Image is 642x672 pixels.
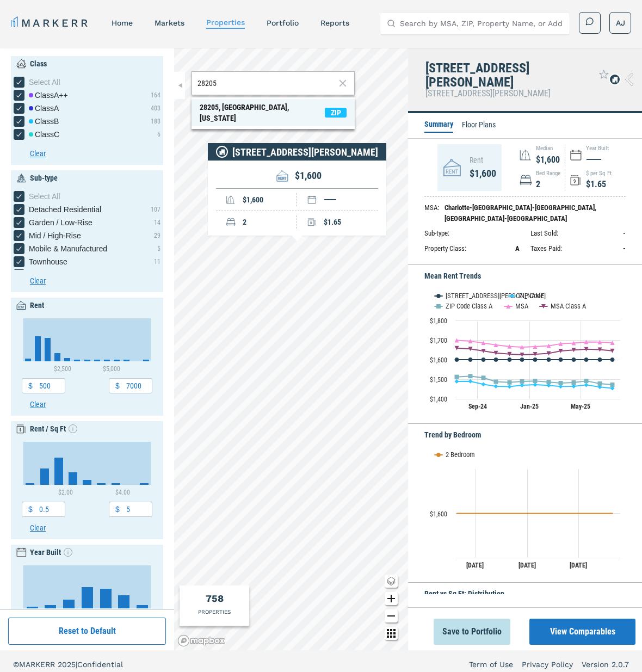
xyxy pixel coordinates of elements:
[54,458,63,485] path: $1.50 - $2.00, 314. Histogram.
[529,619,635,645] a: View Comparables
[466,562,484,569] text: [DATE]
[481,375,486,380] path: Saturday, 14 Sep, 20:00, 1,507.65. ZIP Code Class A.
[30,399,160,410] button: Clear button
[14,77,160,88] div: [object Object] checkbox input
[29,269,51,280] span: (none)
[572,341,576,346] path: Monday, 14 Apr, 20:00, 1,684.7. MSA.
[455,346,459,350] path: Sunday, 14 Jul, 20:00, 1,659.1. MSA Class A.
[572,357,576,362] path: Monday, 14 Apr, 20:00, 1,600. 2121 Custer Street.
[29,256,67,267] span: Townhouse
[547,357,551,362] path: Friday, 14 Feb, 19:00, 1,600. 2121 Custer Street.
[508,385,512,389] path: Thursday, 14 Nov, 19:00, 1,462.53. ZIP Code.
[216,193,297,206] div: $1,600
[200,102,325,124] div: 28205, [GEOGRAPHIC_DATA], [US_STATE]
[481,349,486,353] path: Saturday, 14 Sep, 20:00, 1,644.69. MSA Class A.
[22,442,152,496] svg: Interactive chart
[494,351,498,355] path: Monday, 14 Oct, 20:00, 1,633.99. MSA Class A.
[35,336,41,361] path: $1,000 - $1,500, 290. Histogram.
[100,589,112,608] path: 1980 - 2000, 46. Histogram.
[29,230,81,241] span: Mid / High-Rise
[83,480,91,485] path: $2.50 - $3.00, 59. Histogram.
[324,194,335,205] span: ———
[571,403,590,410] text: May-25
[54,365,71,373] text: $2,500
[103,365,120,373] text: $5,000
[435,302,493,310] button: Show ZIP Code Class A
[22,565,152,619] svg: Interactive chart
[58,489,73,496] text: $2.00
[118,595,129,608] path: 2000 - 2020, 30. Histogram.
[154,218,160,227] div: 14
[610,383,615,387] path: Monday, 14 Jul, 20:00, 1,472.31. ZIP Code Class A.
[58,660,77,669] span: 2025 |
[508,292,544,300] button: Show ZIP Code
[434,619,510,645] button: Save to Portfolio
[385,627,398,640] button: Other options map button
[30,172,58,184] div: Sub-type
[64,358,70,361] path: $2,500 - $3,000, 37. Histogram.
[29,90,68,101] div: Class A++
[14,243,107,254] div: Mobile & Manufactured checkbox input
[424,441,626,577] div: Chart. Highcharts interactive chart.
[29,116,59,127] div: Class B
[30,275,160,287] button: Clear button
[540,302,586,310] button: Show MSA Class A
[494,357,498,362] path: Monday, 14 Oct, 20:00, 1,600. 2121 Custer Street.
[320,19,349,27] a: reports
[536,144,560,153] div: Median
[14,90,68,101] div: [object Object] checkbox input
[435,292,497,300] button: Show 2121 Custer Street
[430,396,447,403] text: $1,400
[586,144,609,153] div: Year Built
[455,357,459,362] path: Sunday, 14 Jul, 20:00, 1,600. 2121 Custer Street.
[29,77,160,88] div: Select All
[520,403,539,410] text: Jan-25
[616,17,625,28] span: AJ
[30,58,47,70] div: Class
[151,205,160,214] div: 107
[14,230,81,241] div: Mid / High-Rise checkbox input
[82,587,93,608] path: 1960 - 1980, 50. Histogram.
[151,90,160,100] div: 164
[151,116,160,126] div: 183
[84,360,90,361] path: $3,500 - $4,000, 8. Histogram.
[610,341,615,345] path: Monday, 14 Jul, 20:00, 1,686.1. MSA.
[536,153,560,167] div: $1,600
[385,609,398,622] button: Zoom out map button
[430,356,447,364] text: $1,600
[154,231,160,241] div: 29
[559,342,563,346] path: Friday, 14 Mar, 20:00, 1,680.93. MSA.
[522,659,573,670] a: Privacy Policy
[14,204,101,215] div: Detached Residential checkbox input
[30,547,72,558] div: Year Built
[208,143,386,236] div: Property Info PopUp
[25,359,31,361] path: $500 - $1,000, 30. Histogram.
[623,228,626,239] div: -
[570,562,587,569] text: [DATE]
[559,349,563,353] path: Friday, 14 Mar, 20:00, 1,644.5. MSA Class A.
[584,357,589,362] path: Wednesday, 14 May, 20:00, 1,600. 2121 Custer Street.
[69,472,77,485] path: $2.00 - $2.50, 148. Histogram.
[536,178,560,191] div: 2
[137,605,148,608] path: 2020 - 2040, 7. Histogram.
[97,483,106,485] path: $3.00 - $3.50, 16. Histogram.
[455,338,459,343] path: Sunday, 14 Jul, 20:00, 1,698.86. MSA.
[14,217,92,228] div: Garden / Low-Rise checkbox input
[582,659,629,670] a: Version 2.0.7
[197,78,335,89] input: Search by property name, address, MSA or ZIP Code
[494,380,498,384] path: Monday, 14 Oct, 20:00, 1,487.45. ZIP Code Class A.
[424,282,626,418] svg: Interactive chart
[14,191,160,202] div: [object Object] checkbox input
[157,244,160,254] div: 5
[430,317,447,325] text: $1,800
[424,119,453,133] li: Summary
[504,302,528,310] button: Show MSA
[598,340,602,344] path: Saturday, 14 Jun, 20:00, 1,689.79. MSA.
[424,429,626,441] h5: Trend by Bedroom
[325,108,347,118] span: ZIP
[424,228,449,239] div: Sub-type :
[216,215,297,229] div: 2
[494,343,498,347] path: Monday, 14 Oct, 20:00, 1,674.69. MSA.
[14,256,67,267] div: Townhouse checkbox input
[77,660,123,669] span: Confidential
